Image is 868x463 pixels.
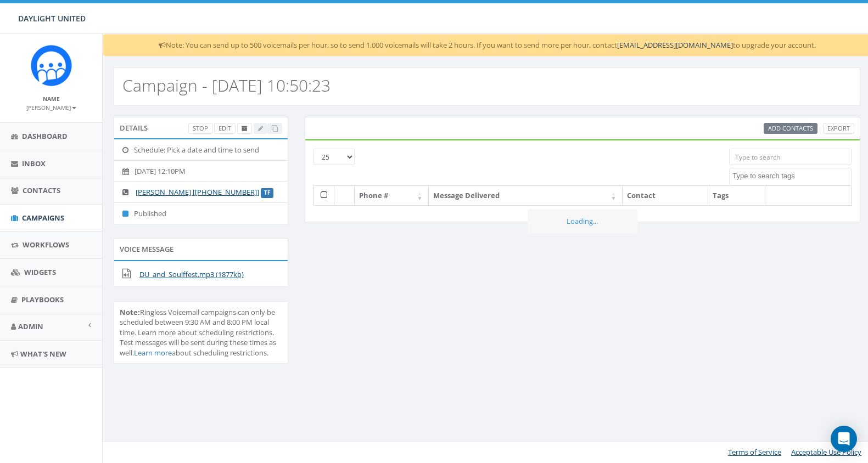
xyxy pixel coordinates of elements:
[18,321,43,331] span: Admin
[617,40,733,50] a: [EMAIL_ADDRESS][DOMAIN_NAME]
[43,95,60,103] small: Name
[22,159,46,168] span: Inbox
[429,186,623,205] th: Message Delivered
[120,307,276,358] span: Ringless Voicemail campaigns can only be scheduled between 9:30 AM and 8:00 PM local time. Learn ...
[242,124,248,132] span: Archive Campaign
[139,269,244,279] a: DU_and_Soulffest.mp3 (1877kb)
[831,426,857,452] div: Open Intercom Messenger
[114,202,288,224] li: Published
[732,171,851,181] textarea: Search
[26,104,76,111] small: [PERSON_NAME]
[623,186,708,205] th: Contact
[114,139,288,161] li: Schedule: Pick a date and time to send
[528,209,637,234] div: Loading...
[214,123,236,134] a: Edit
[31,45,72,86] img: Rally_Corp_Icon.png
[823,123,854,134] a: Export
[23,185,60,195] span: Contacts
[134,348,172,358] a: Learn more
[122,210,134,217] i: Published
[355,186,429,205] th: Phone #
[20,349,66,359] span: What's New
[122,146,134,154] i: Schedule: Pick a date and time to send
[23,240,69,250] span: Workflows
[114,238,288,260] div: Voice Message
[24,267,56,277] span: Widgets
[18,13,86,24] span: DAYLIGHT UNITED
[136,187,259,197] a: [PERSON_NAME] [[PHONE_NUMBER]]
[728,447,781,457] a: Terms of Service
[729,149,852,165] input: Type to search
[114,160,288,182] li: [DATE] 12:10PM
[188,123,212,134] a: Stop
[22,131,68,141] span: Dashboard
[114,117,288,139] div: Details
[791,447,861,457] a: Acceptable Use Policy
[22,213,64,223] span: Campaigns
[26,102,76,112] a: [PERSON_NAME]
[708,186,765,205] th: Tags
[122,76,331,94] h2: Campaign - [DATE] 10:50:23
[261,188,273,198] label: TF
[21,295,64,304] span: Playbooks
[120,307,140,317] b: Note:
